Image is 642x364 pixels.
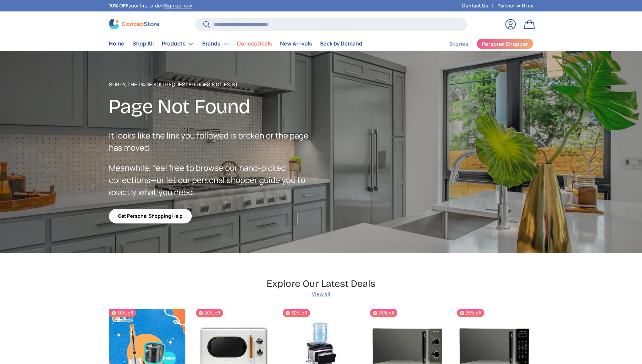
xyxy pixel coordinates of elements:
summary: Products [158,37,198,51]
p: Sorry, the page you requested does not exist. [109,81,321,89]
a: Personal Shopper [477,38,533,49]
a: Sign up now [164,2,192,9]
a: Contact Us [462,2,497,9]
a: Partner with us [497,2,533,9]
p: Meanwhile, feel free to browse our hand-picked collections—or let our personal shopper guide you ... [109,162,321,198]
img: ConcepStore [109,19,159,29]
a: Stories [449,37,468,51]
h2: Page Not Found [109,94,321,119]
a: View all [312,290,330,298]
span: 25% off [457,309,484,317]
span: 25% off [370,309,397,317]
span: 20% off [196,309,223,317]
h2: Explore Our Latest Deals [267,277,375,290]
a: Back by Demand [320,37,362,50]
a: Brands [202,37,229,51]
summary: Brands [198,37,233,51]
a: ConcepDeals [237,37,272,50]
nav: Secondary [433,37,533,51]
strong: 10% OFF [109,2,128,9]
span: 30% off [283,309,310,317]
p: your first order! . [109,2,193,9]
a: New Arrivals [280,37,312,50]
p: It looks like the link you followed is broken or the page has moved. [109,129,321,154]
a: Shop All [132,37,154,50]
nav: Primary [109,37,362,51]
a: Products [162,37,194,51]
a: Get Personal Shopping Help [109,209,192,223]
span: 50% off [109,309,136,317]
span: Personal Shopper [482,41,528,47]
a: Home [109,37,124,50]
